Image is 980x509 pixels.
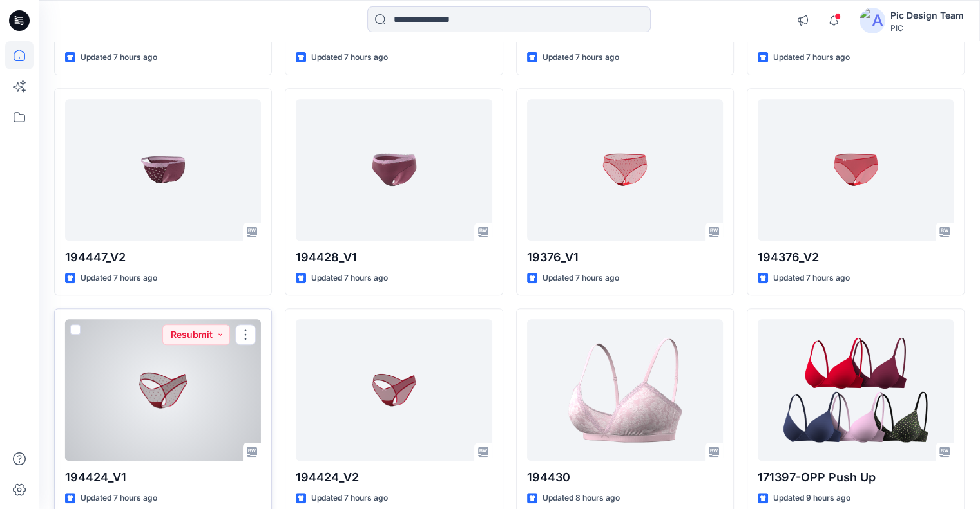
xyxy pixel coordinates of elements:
p: Updated 7 hours ago [81,492,157,505]
a: 194376_V2 [758,99,954,241]
p: Updated 7 hours ago [543,51,619,64]
p: Updated 7 hours ago [773,51,850,64]
div: Pic Design Team [890,8,964,23]
p: 194424_V1 [65,468,261,486]
a: 194424_V1 [65,319,261,461]
a: 194424_V2 [296,319,492,461]
a: 194428_V1 [296,99,492,241]
p: Updated 7 hours ago [311,492,388,505]
p: 194430 [527,468,723,486]
div: PIC [890,23,964,33]
p: Updated 7 hours ago [81,272,157,285]
a: 19376_V1 [527,99,723,241]
p: 194428_V1 [296,248,492,266]
p: Updated 7 hours ago [311,51,388,64]
p: Updated 7 hours ago [81,51,157,64]
a: 171397-OPP Push Up [758,319,954,461]
a: 194430 [527,319,723,461]
p: Updated 7 hours ago [773,272,850,285]
p: 194424_V2 [296,468,492,486]
p: 194376_V2 [758,248,954,266]
p: 171397-OPP Push Up [758,468,954,486]
p: Updated 7 hours ago [311,272,388,285]
img: avatar [860,8,885,33]
a: 194447_V2 [65,99,261,241]
p: 194447_V2 [65,248,261,266]
p: 19376_V1 [527,248,723,266]
p: Updated 9 hours ago [773,492,850,505]
p: Updated 7 hours ago [543,272,619,285]
p: Updated 8 hours ago [543,492,620,505]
